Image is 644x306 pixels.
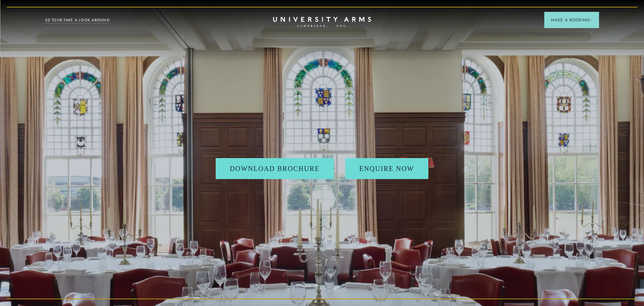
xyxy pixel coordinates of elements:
a: Download Brochure [216,158,334,179]
a: 3D TOUR:TAKE A LOOK AROUND [45,17,110,23]
a: Enquire Now [345,158,429,179]
span: Make a Booking [551,17,592,23]
img: Arrow icon [590,19,592,21]
button: Make a BookingArrow icon [544,12,599,28]
a: Home [273,17,371,27]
